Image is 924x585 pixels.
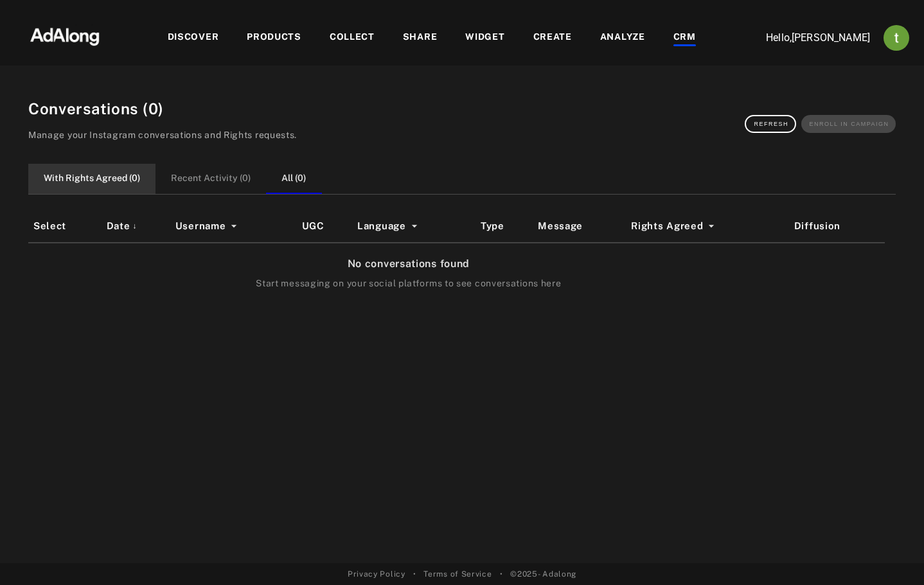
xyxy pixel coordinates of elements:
[860,523,924,585] iframe: Chat Widget
[673,30,696,46] div: CRM
[330,30,375,46] div: COLLECT
[600,30,645,46] div: ANALYZE
[475,210,533,243] th: Type
[28,97,297,120] h2: Conversations ( 0 )
[107,219,165,234] div: Date
[789,210,885,243] th: Diffusion
[423,568,492,580] a: Terms of Service
[266,164,322,194] button: All (0)
[28,129,297,142] p: Manage your Instagram conversations and Rights requests.
[348,568,405,580] a: Privacy Policy
[745,115,796,133] button: Refresh
[168,30,219,46] div: DISCOVER
[880,22,912,54] button: Account settings
[742,30,870,46] p: Hello, [PERSON_NAME]
[510,568,576,580] span: © 2025 - Adalong
[155,164,266,194] button: Recent Activity (0)
[413,568,416,580] span: •
[403,30,438,46] div: SHARE
[533,30,572,46] div: CREATE
[175,219,292,234] div: Username
[357,219,470,234] div: Language
[8,16,121,55] img: 63233d7d88ed69de3c212112c67096b6.png
[465,30,504,46] div: WIDGET
[533,210,626,243] th: Message
[132,220,137,232] span: ↓
[348,256,470,272] div: No conversations found
[754,121,788,127] span: Refresh
[247,30,301,46] div: PRODUCTS
[631,219,784,234] div: Rights Agreed
[256,277,561,290] div: Start messaging on your social platforms to see conversations here
[884,25,909,51] img: ACg8ocJj1Mp6hOb8A41jL1uwSMxz7God0ICt0FEFk954meAQ=s96-c
[500,568,503,580] span: •
[28,164,155,194] button: With Rights Agreed (0)
[33,219,96,234] div: Select
[297,210,352,243] th: UGC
